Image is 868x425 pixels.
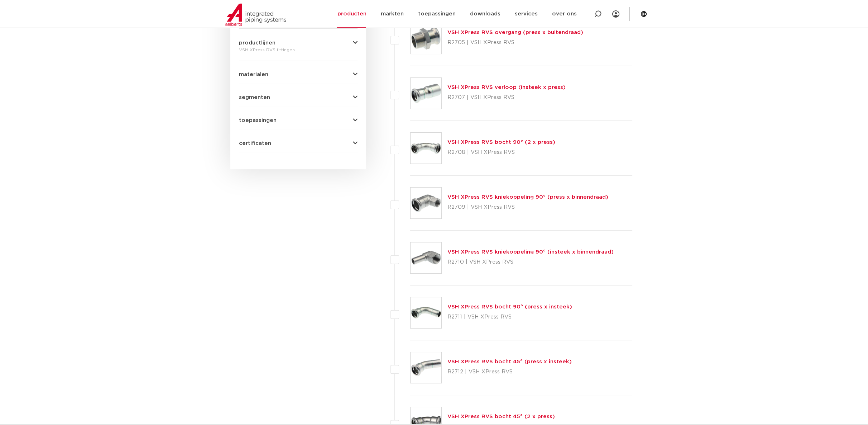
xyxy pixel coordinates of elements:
[447,85,566,90] a: VSH XPress RVS verloop (insteek x press)
[239,95,270,100] span: segmenten
[447,37,583,48] p: R2705 | VSH XPress RVS
[239,118,358,123] button: toepassingen
[447,304,572,310] a: VSH XPress RVS bocht 90° (press x insteek)
[239,118,277,123] span: toepassingen
[411,133,441,164] img: Thumbnail for VSH XPress RVS bocht 90° (2 x press)
[239,40,358,46] button: productlijnen
[447,359,572,364] a: VSH XPress RVS bocht 45° (press x insteek)
[447,30,583,35] a: VSH XPress RVS overgang (press x buitendraad)
[447,414,555,419] a: VSH XPress RVS bocht 45° (2 x press)
[239,72,268,77] span: materialen
[447,366,572,378] p: R2712 | VSH XPress RVS
[411,242,441,273] img: Thumbnail for VSH XPress RVS kniekoppeling 90° (insteek x binnendraad)
[411,78,441,109] img: Thumbnail for VSH XPress RVS verloop (insteek x press)
[239,72,358,77] button: materialen
[239,40,275,46] span: productlijnen
[411,352,441,383] img: Thumbnail for VSH XPress RVS bocht 45° (press x insteek)
[447,249,614,255] a: VSH XPress RVS kniekoppeling 90° (insteek x binnendraad)
[239,95,358,100] button: segmenten
[447,140,555,145] a: VSH XPress RVS bocht 90° (2 x press)
[447,256,614,268] p: R2710 | VSH XPress RVS
[447,147,555,158] p: R2708 | VSH XPress RVS
[447,194,608,200] a: VSH XPress RVS kniekoppeling 90° (press x binnendraad)
[411,297,441,328] img: Thumbnail for VSH XPress RVS bocht 90° (press x insteek)
[447,311,572,323] p: R2711 | VSH XPress RVS
[447,202,608,213] p: R2709 | VSH XPress RVS
[239,46,358,54] div: VSH XPress RVS fittingen
[411,23,441,54] img: Thumbnail for VSH XPress RVS overgang (press x buitendraad)
[447,92,566,103] p: R2707 | VSH XPress RVS
[411,188,441,218] img: Thumbnail for VSH XPress RVS kniekoppeling 90° (press x binnendraad)
[239,141,271,146] span: certificaten
[239,141,358,146] button: certificaten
